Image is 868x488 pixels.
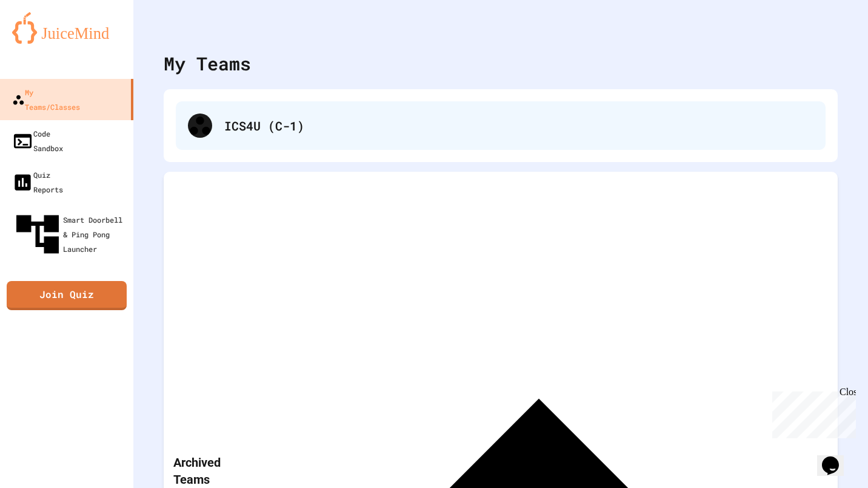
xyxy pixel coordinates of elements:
[767,387,856,438] iframe: chat widget
[12,168,63,197] div: Quiz Reports
[7,281,127,310] a: Join Quiz
[817,439,856,476] iframe: chat widget
[164,50,251,77] div: My Teams
[12,126,63,155] div: Code Sandbox
[5,5,84,77] div: Chat with us now!Close
[176,101,826,150] div: ICS4U (C-1)
[173,454,250,488] p: Archived Teams
[224,117,813,135] div: ICS4U (C-1)
[12,209,129,260] div: Smart Doorbell & Ping Pong Launcher
[12,12,121,44] img: logo-orange.svg
[12,85,80,114] div: My Teams/Classes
